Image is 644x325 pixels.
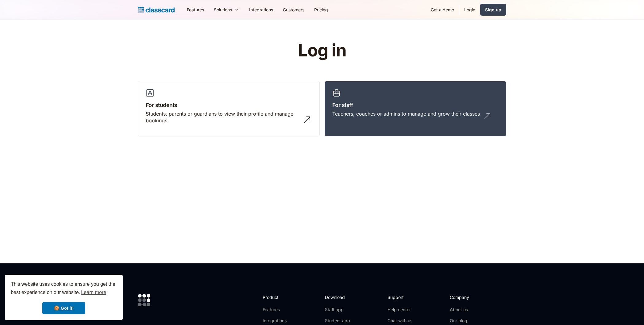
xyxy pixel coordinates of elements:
a: dismiss cookie message [42,302,85,314]
span: This website uses cookies to ensure you get the best experience on our website. [11,281,117,297]
a: Staff app [325,307,350,313]
a: learn more about cookies [80,288,107,297]
h2: Company [450,294,491,300]
a: For studentsStudents, parents or guardians to view their profile and manage bookings [138,81,320,137]
a: Login [459,3,480,17]
div: cookieconsent [5,275,123,320]
a: Sign up [480,4,506,16]
a: Get a demo [426,3,459,17]
h2: Download [325,294,350,300]
a: Help center [388,307,412,313]
h2: Product [263,294,295,300]
h3: For students [146,101,312,109]
div: Sign up [485,6,501,13]
div: Students, parents or guardians to view their profile and manage bookings [146,110,300,124]
h3: For staff [332,101,499,109]
a: Integrations [244,3,278,17]
a: For staffTeachers, coaches or admins to manage and grow their classes [325,81,506,137]
a: Our blog [450,318,491,324]
a: Customers [278,3,309,17]
a: Features [263,307,295,313]
a: Integrations [263,318,295,324]
a: Features [182,3,209,17]
a: Pricing [309,3,333,17]
a: About us [450,307,491,313]
a: Student app [325,318,350,324]
h2: Support [388,294,412,300]
div: Teachers, coaches or admins to manage and grow their classes [332,110,480,117]
div: Solutions [209,3,244,17]
a: Chat with us [388,318,412,324]
h1: Log in [225,41,419,60]
a: Logo [138,6,175,14]
div: Solutions [214,6,232,13]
